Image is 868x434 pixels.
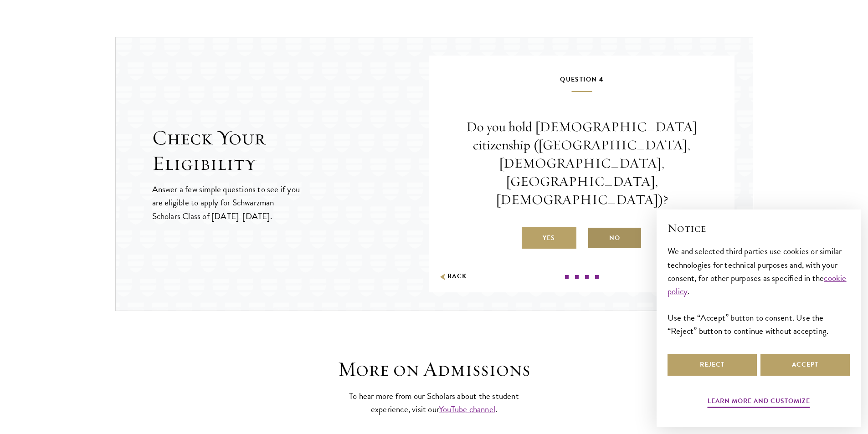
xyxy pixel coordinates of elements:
h2: Notice [668,220,850,236]
h5: Question 4 [457,74,707,92]
div: We and selected third parties use cookies or similar technologies for technical purposes and, wit... [668,245,850,337]
p: Do you hold [DEMOGRAPHIC_DATA] citizenship ([GEOGRAPHIC_DATA], [DEMOGRAPHIC_DATA], [GEOGRAPHIC_DA... [457,118,707,209]
p: Answer a few simple questions to see if you are eligible to apply for Schwarzman Scholars Class o... [152,183,301,222]
a: cookie policy [668,271,847,298]
button: Learn more and customize [708,395,810,409]
a: YouTube channel [439,403,495,416]
label: Yes [522,227,576,249]
h2: Check Your Eligibility [152,125,429,176]
label: No [587,227,642,249]
button: Back [438,272,467,281]
h3: More on Admissions [293,357,575,382]
button: Reject [668,354,757,376]
button: Accept [760,354,850,376]
p: To hear more from our Scholars about the student experience, visit our . [345,389,523,416]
